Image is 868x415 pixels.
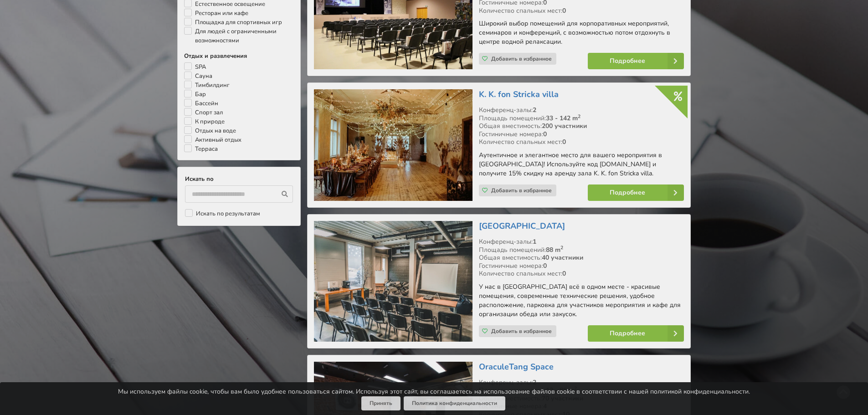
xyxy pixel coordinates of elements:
[543,130,547,138] strong: 0
[588,325,684,342] a: Подробнее
[479,151,684,178] p: Аутентичное и элегантное место для вашего мероприятия в [GEOGRAPHIC_DATA]! Используйте код [DOMAI...
[479,270,684,278] div: Количество спальных мест:
[184,126,236,135] label: Отдых на воде
[491,328,552,335] span: Добавить в избранное
[314,221,472,342] img: Необычные места | Румбула | Ледовая арена Kurbads
[479,379,684,387] div: Конференц-залы:
[361,396,401,410] button: Принять
[184,144,218,154] label: Терраса
[533,237,536,246] strong: 1
[184,90,206,99] label: Бар
[479,106,684,114] div: Конференц-залы:
[184,117,225,126] label: К природе
[562,269,566,278] strong: 0
[184,27,294,45] label: Для людей с ограниченными возможностями
[560,244,563,251] sup: 2
[185,209,260,218] label: Искать по результатам
[543,261,547,270] strong: 0
[184,81,230,90] label: Тимбилдинг
[491,187,552,194] span: Добавить в избранное
[479,130,684,138] div: Гостиничные номера:
[479,114,684,123] div: Площадь помещений:
[546,114,580,123] strong: 33 - 142 m
[588,184,684,201] a: Подробнее
[185,174,293,184] label: Искать по
[479,7,684,15] div: Количество спальных мест:
[479,262,684,270] div: Гостиничные номера:
[479,246,684,254] div: Площадь помещений:
[479,19,684,46] p: Широкий выбор помещений для корпоративных мероприятий, семинаров и конференций, с возможностью по...
[184,9,248,18] label: Ресторан или кафе
[404,396,505,410] a: Политика конфиденциальности
[542,122,587,130] strong: 200 участники
[184,135,241,144] label: Активный отдых
[479,122,684,130] div: Общая вместимость:
[479,89,559,100] a: K. K. fon Stricka villa
[184,51,294,61] label: Отдых и развлечения
[479,238,684,246] div: Конференц-залы:
[479,361,554,372] a: OraculeTang Space
[184,62,206,72] label: SPA
[542,253,583,262] strong: 40 участники
[533,378,536,387] strong: 2
[546,246,563,254] strong: 88 m
[479,138,684,146] div: Количество спальных мест:
[479,220,565,231] a: [GEOGRAPHIC_DATA]
[184,108,223,117] label: Спорт зал
[479,282,684,319] p: У нас в [GEOGRAPHIC_DATA] всё в одном месте - красивые помещения, современные технические решения...
[533,106,536,114] strong: 2
[562,6,566,15] strong: 0
[184,18,282,27] label: Площадка для спортивных игр
[562,138,566,146] strong: 0
[314,89,472,201] img: Замок, усадьба | Рига | K. K. fon Stricka villa
[479,254,684,262] div: Общая вместимость:
[184,72,212,81] label: Сауна
[491,55,552,62] span: Добавить в избранное
[588,53,684,69] a: Подробнее
[184,99,218,108] label: Бассейн
[578,113,580,120] sup: 2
